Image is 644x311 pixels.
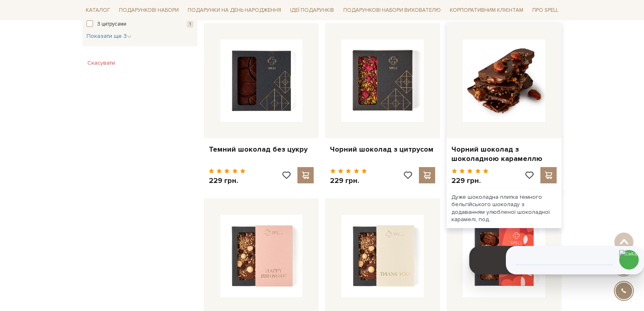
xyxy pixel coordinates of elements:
[82,4,113,17] a: Каталог
[116,4,182,17] a: Подарункові набори
[463,39,545,122] img: Чорний шоколад з шоколадною карамеллю
[330,176,367,185] p: 229 грн.
[87,20,193,28] button: З цитрусами 1
[187,21,193,28] span: 1
[209,176,246,185] p: 229 грн.
[82,57,120,70] button: Скасувати
[451,145,557,164] a: Чорний шоколад з шоколадною карамеллю
[97,20,126,28] span: З цитрусами
[209,145,314,154] a: Темний шоколад без цукру
[529,4,562,17] a: Про Spell
[184,4,284,17] a: Подарунки на День народження
[87,32,132,40] button: Показати ще 3
[287,4,337,17] a: Ідеї подарунків
[330,145,435,154] a: Чорний шоколад з цитрусом
[87,33,132,39] span: Показати ще 3
[447,3,527,17] a: Корпоративним клієнтам
[451,176,488,185] p: 229 грн.
[340,3,444,17] a: Подарункові набори вихователю
[447,189,562,228] div: Дуже шоколадна плитка темного бельгійського шоколаду з додаванням улюбленої шоколадної карамелі, ...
